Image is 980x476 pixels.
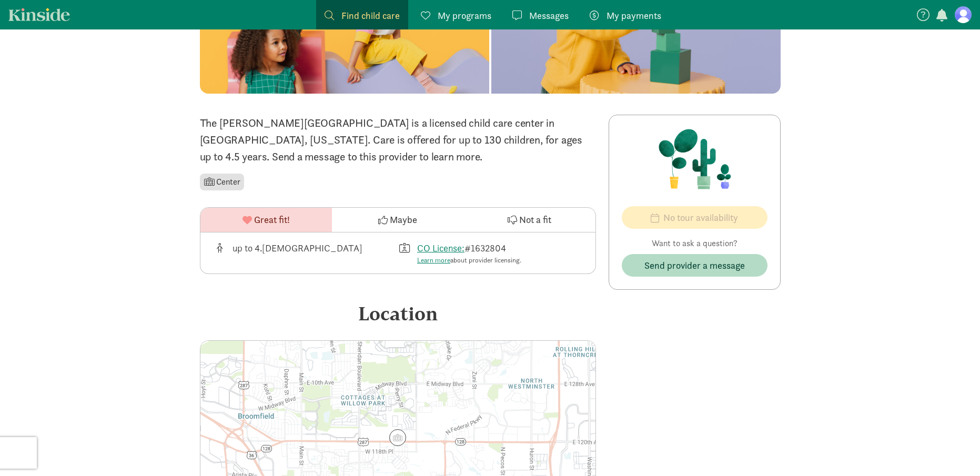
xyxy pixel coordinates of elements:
[417,242,464,254] a: CO License:
[390,212,417,227] span: Maybe
[622,206,767,229] button: No tour availability
[529,8,569,23] span: Messages
[663,210,738,225] span: No tour availability
[213,241,398,266] div: Age range for children that this provider cares for
[519,212,551,227] span: Not a fit
[200,174,245,190] li: Center
[233,241,362,266] div: up to 4.[DEMOGRAPHIC_DATA]
[8,8,70,21] a: Kinside
[200,115,596,165] p: The [PERSON_NAME][GEOGRAPHIC_DATA] is a licensed child care center in [GEOGRAPHIC_DATA], [US_STAT...
[417,241,521,266] div: #1632804
[200,208,332,232] button: Great fit!
[622,237,767,250] p: Want to ask a question?
[200,299,596,328] div: Location
[463,208,595,232] button: Not a fit
[622,254,767,277] button: Send provider a message
[438,8,491,23] span: My programs
[341,8,400,23] span: Find child care
[417,255,521,266] div: about provider licensing.
[332,208,463,232] button: Maybe
[254,212,290,227] span: Great fit!
[644,258,745,272] span: Send provider a message
[398,241,583,266] div: License number
[607,8,661,23] span: My payments
[417,256,450,265] a: Learn more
